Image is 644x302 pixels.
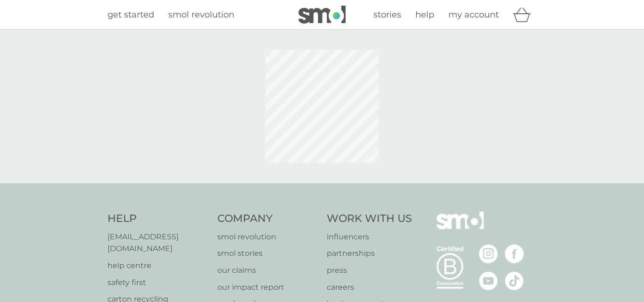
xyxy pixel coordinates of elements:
[513,5,537,24] div: basket
[415,9,434,20] span: help
[107,260,208,272] a: help centre
[107,277,208,289] a: safety first
[217,281,318,294] a: our impact report
[479,245,498,263] img: visit the smol Instagram page
[217,231,318,243] a: smol revolution
[327,281,412,294] a: careers
[437,212,484,244] img: smol
[415,8,434,22] a: help
[107,231,208,255] a: [EMAIL_ADDRESS][DOMAIN_NAME]
[327,247,412,260] a: partnerships
[327,212,412,226] h4: Work With Us
[505,271,524,290] img: visit the smol Tiktok page
[373,8,401,22] a: stories
[107,8,154,22] a: get started
[479,271,498,290] img: visit the smol Youtube page
[107,212,208,226] h4: Help
[327,231,412,243] a: influencers
[168,8,234,22] a: smol revolution
[298,6,346,24] img: smol
[327,264,412,277] a: press
[217,247,318,260] a: smol stories
[107,9,154,20] span: get started
[217,264,318,277] a: our claims
[448,9,499,20] span: my account
[448,8,499,22] a: my account
[505,245,524,263] img: visit the smol Facebook page
[168,9,234,20] span: smol revolution
[373,9,401,20] span: stories
[217,212,318,226] h4: Company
